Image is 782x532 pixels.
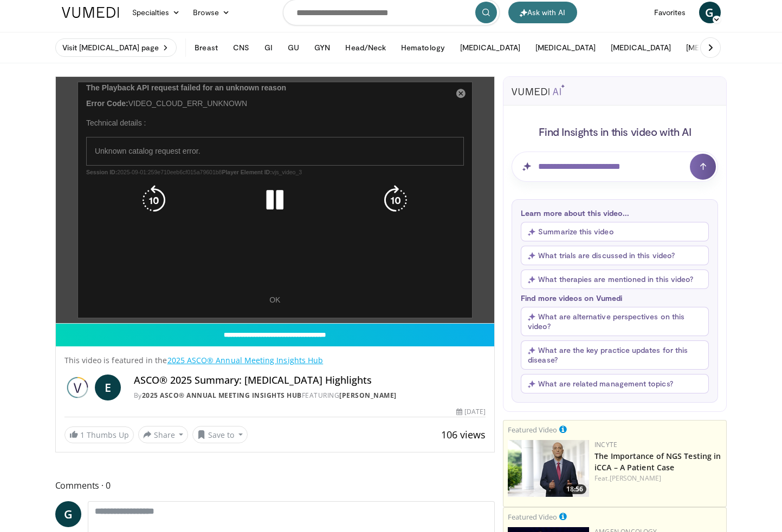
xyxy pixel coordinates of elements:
p: Learn more about this video... [521,208,709,218]
div: Feat. [594,474,722,483]
button: [MEDICAL_DATA] [454,37,527,58]
a: [PERSON_NAME] [610,474,661,483]
button: What are the key practice updates for this disease? [521,340,709,370]
a: G [699,2,721,23]
p: Find more videos on Vumedi [521,293,709,303]
button: GU [281,37,306,58]
p: This video is featured in the [64,355,486,366]
button: Breast [188,37,224,58]
button: What are related management topics? [521,374,709,393]
a: Visit [MEDICAL_DATA] page [55,38,177,57]
a: 1 Thumbs Up [64,426,134,443]
small: Featured Video [508,425,557,435]
button: Save to [192,426,248,443]
a: The Importance of NGS Testing in iCCA – A Patient Case [594,451,721,472]
a: Favorites [648,2,693,23]
button: What therapies are mentioned in this video? [521,270,709,289]
div: [DATE] [456,407,486,417]
img: VuMedi Logo [62,7,119,18]
a: 2025 ASCO® Annual Meeting Insights Hub [142,391,302,400]
button: CNS [227,37,256,58]
a: [PERSON_NAME] [339,391,397,400]
span: 106 views [441,428,486,441]
button: Hematology [395,37,451,58]
button: [MEDICAL_DATA] [680,37,753,58]
button: Head/Neck [339,37,392,58]
input: Question for AI [512,152,718,182]
a: Incyte [594,440,617,449]
img: 2025 ASCO® Annual Meeting Insights Hub [64,375,91,400]
span: Comments 0 [55,478,495,492]
img: vumedi-ai-logo.svg [512,84,565,95]
span: 18:56 [563,484,586,494]
button: GI [258,37,279,58]
img: 6827cc40-db74-4ebb-97c5-13e529cfd6fb.png.150x105_q85_crop-smart_upscale.png [508,440,589,497]
video-js: Video Player [56,77,495,324]
a: Browse [186,2,236,23]
a: 2025 ASCO® Annual Meeting Insights Hub [167,355,324,365]
button: Share [138,426,189,443]
button: Ask with AI [508,2,577,23]
h4: ASCO® 2025 Summary: [MEDICAL_DATA] Highlights [134,375,486,386]
button: Summarize this video [521,222,709,241]
a: Specialties [126,2,187,23]
div: By FEATURING [134,391,486,400]
a: G [55,501,81,527]
small: Featured Video [508,512,557,522]
button: [MEDICAL_DATA] [604,37,677,58]
button: What are alternative perspectives on this video? [521,307,709,336]
span: 1 [80,430,85,440]
button: [MEDICAL_DATA] [529,37,602,58]
a: E [95,375,121,400]
a: 18:56 [508,440,589,497]
h4: Find Insights in this video with AI [512,124,718,139]
button: What trials are discussed in this video? [521,246,709,265]
button: GYN [308,37,337,58]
